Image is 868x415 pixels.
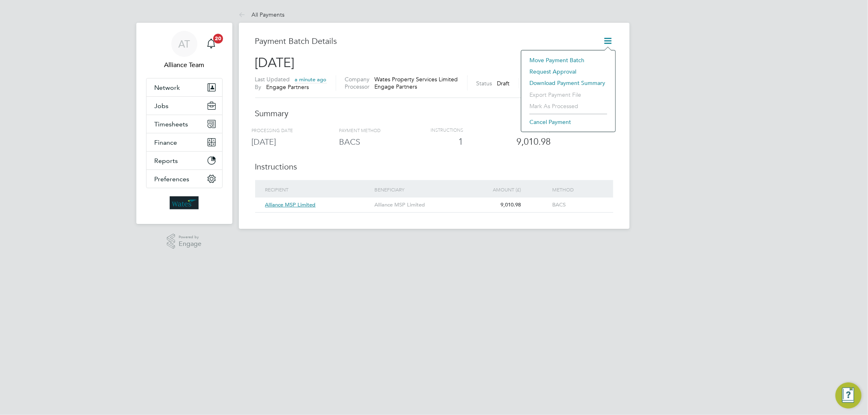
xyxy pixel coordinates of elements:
span: Finance [155,139,177,146]
li: Cancel payment [525,116,611,128]
button: Preferences [146,170,222,188]
div: INSTRUCTIONS [417,127,463,134]
span: Engage Partners [267,83,309,91]
li: Move payment batch [525,54,611,66]
span: Engage [179,241,201,248]
div: Alliance MSP Limited [372,198,482,213]
li: Export payment file [525,89,611,100]
img: wates-logo-retina.png [170,196,199,209]
nav: Main navigation [136,23,232,224]
h3: [DATE] [252,137,339,147]
span: Preferences [155,175,190,183]
label: Processor [345,83,370,90]
span: Network [155,84,180,91]
span: a minute ago [295,76,327,83]
span: Wates Property Services Limited [375,76,458,83]
h2: [DATE] [255,54,613,72]
a: Go to home page [146,196,223,209]
div: PROCESSING DATE [252,127,339,134]
div: PAYMENT METHOD [339,127,398,134]
label: Last Updated [255,76,290,83]
h3: Instructions [255,161,613,172]
div: 1 [417,136,463,148]
span: Reports [155,157,178,165]
div: METHOD [550,180,605,199]
label: By [255,83,262,91]
span: Alliance Team [146,60,223,70]
a: ATAlliance Team [146,31,223,70]
a: All Payments [239,11,285,18]
span: Jobs [155,102,169,110]
button: Finance [146,133,222,151]
span: Timesheets [155,120,188,128]
h3: Summary [255,108,613,119]
span: Alliance MSP Limited [265,201,316,208]
button: Jobs [146,97,222,115]
label: Company [345,76,370,83]
div: AMOUNT (£) [482,180,523,199]
a: 20 [203,31,219,57]
span: Draft [497,80,510,87]
label: Status [477,80,492,87]
button: Network [146,78,222,96]
span: AT [178,39,190,49]
div: BENEFICIARY [372,180,482,199]
button: Timesheets [146,115,222,133]
h3: BACS [339,137,398,147]
div: 9,010.98 [482,198,523,213]
button: Engage Resource Center [835,382,861,408]
button: Reports [146,152,222,169]
li: Request approval [525,66,611,77]
span: Powered by [179,234,201,241]
li: Mark as processed [525,100,611,112]
h3: Payment Batch Details [255,36,597,46]
div: 9,010.98 [475,136,551,148]
li: Download payment summary [525,77,611,89]
span: 20 [213,34,223,43]
span: Engage Partners [375,83,418,90]
div: BACS [550,198,605,213]
div: RECIPIENT [263,180,373,199]
a: Powered byEngage [167,234,201,249]
div: TOTAL (£) [475,127,551,134]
